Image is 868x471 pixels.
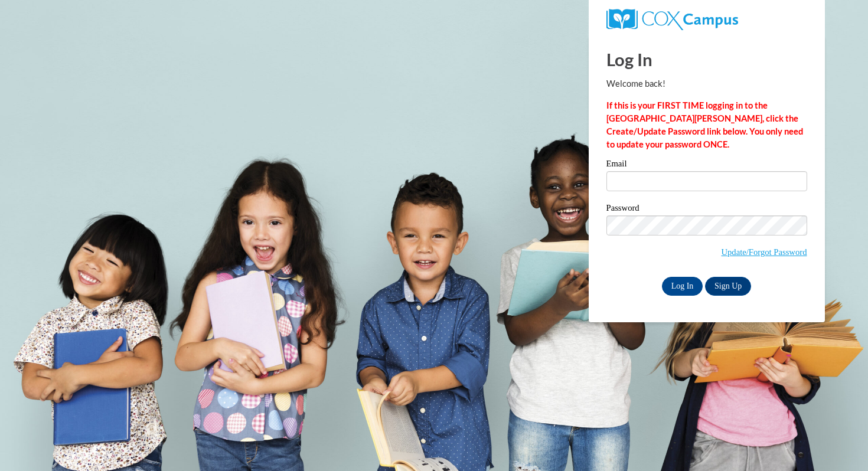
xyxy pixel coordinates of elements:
[606,204,807,215] label: Password
[606,77,807,90] p: Welcome back!
[705,277,751,296] a: Sign Up
[606,47,807,71] h1: Log In
[662,277,703,296] input: Log In
[606,100,803,149] strong: If this is your FIRST TIME logging in to the [GEOGRAPHIC_DATA][PERSON_NAME], click the Create/Upd...
[606,159,807,171] label: Email
[721,247,807,257] a: Update/Forgot Password
[606,14,738,24] a: COX Campus
[606,9,738,30] img: COX Campus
